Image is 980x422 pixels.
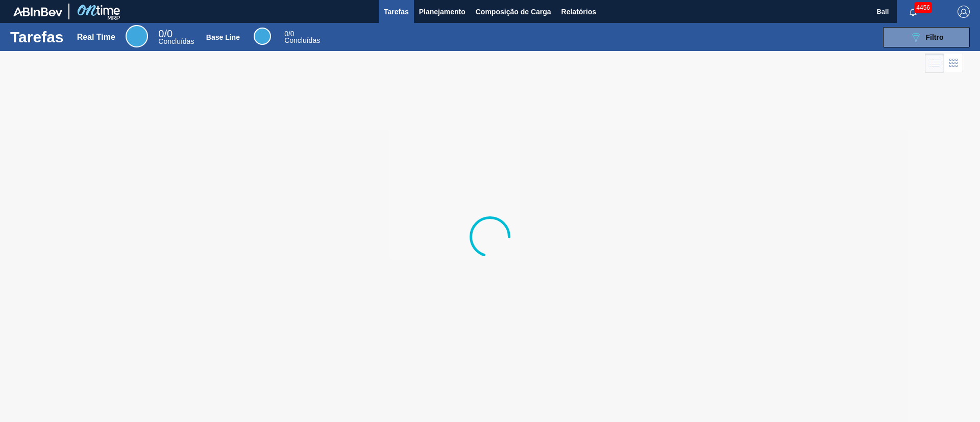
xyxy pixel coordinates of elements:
span: Relatórios [561,6,596,18]
span: 0 [158,28,164,39]
div: Base Line [284,31,320,44]
span: Planejamento [419,6,465,18]
h1: Tarefas [10,31,64,43]
div: Base Line [206,33,240,41]
span: / 0 [284,30,294,38]
button: Notificações [897,5,929,19]
div: Real Time [158,30,194,45]
div: Base Line [254,28,271,45]
span: Concluídas [284,36,320,44]
img: Logout [958,6,970,18]
button: Filtro [883,27,970,47]
span: 4456 [914,2,932,13]
span: Filtro [926,33,944,41]
div: Real Time [77,33,115,42]
span: Tarefas [384,6,409,18]
span: Concluídas [158,37,194,45]
img: TNhmsLtSVTkK8tSr43FrP2fwEKptu5GPRR3wAAAABJRU5ErkJggg== [13,7,62,16]
span: / 0 [158,28,173,39]
span: 0 [284,30,288,38]
span: Composição de Carga [476,6,551,18]
div: Real Time [126,25,148,47]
